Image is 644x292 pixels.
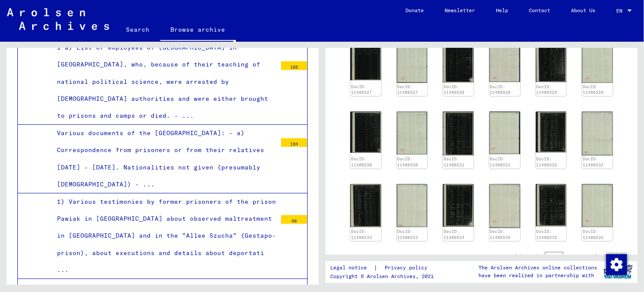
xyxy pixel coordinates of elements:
[490,229,511,240] a: DocID: 11406534
[350,112,381,153] img: 001.jpg
[116,19,160,40] a: Search
[397,39,428,83] img: 002.jpg
[536,184,567,226] img: 001.jpg
[478,272,597,279] p: have been realized in partnership with
[490,156,511,167] a: DocID: 11406531
[7,8,109,30] img: Arolsen_neg.svg
[457,253,496,261] div: 1 – 30 of 336
[510,248,528,265] button: First page
[330,272,438,280] p: Copyright © Arolsen Archives, 2021
[160,19,236,42] a: Browse archive
[281,215,307,224] div: 68
[536,112,567,153] img: 001.jpg
[536,84,557,95] a: DocID: 11406529
[490,84,511,95] a: DocID: 11406528
[350,184,381,227] img: 001.jpg
[528,248,545,265] button: Previous page
[583,156,604,167] a: DocID: 11406532
[583,229,604,240] a: DocID: 11406535
[397,84,418,95] a: DocID: 11406527
[378,263,438,272] a: Privacy policy
[489,184,520,228] img: 002.jpg
[397,156,418,167] a: DocID: 11406530
[536,156,557,167] a: DocID: 11406532
[616,7,622,14] mat-select-trigger: EN
[545,252,588,261] div: of 12
[330,263,374,272] a: Legal notice
[50,39,277,124] div: 1 a) List of employees of [GEOGRAPHIC_DATA] in [GEOGRAPHIC_DATA], who, because of their teaching ...
[397,229,418,240] a: DocID: 11406533
[602,261,634,282] img: yv_logo.png
[478,264,597,272] p: The Arolsen Archives online collections
[50,125,277,193] div: Various documents of the [GEOGRAPHIC_DATA]: - a) Correspondence from prisoners or from their rela...
[582,184,613,228] img: 002.jpg
[443,39,474,83] img: 001.jpg
[536,39,567,82] img: 001.jpg
[351,84,372,95] a: DocID: 11406527
[444,229,465,240] a: DocID: 11406534
[443,112,474,155] img: 001.jpg
[281,138,307,147] div: 194
[606,254,627,275] img: Zustimmung ändern
[50,193,277,279] div: 1) Various testimonies by former prisoners of the prison Pawiak in [GEOGRAPHIC_DATA] about observ...
[397,184,428,228] img: 002.jpg
[444,84,465,95] a: DocID: 11406528
[351,229,372,240] a: DocID: 11406533
[330,263,438,272] div: |
[350,39,381,80] img: 001.jpg
[397,112,428,155] img: 002.jpg
[536,229,557,240] a: DocID: 11406535
[281,61,307,70] div: 105
[489,112,520,154] img: 002.jpg
[606,248,623,265] button: Last page
[444,156,465,167] a: DocID: 11406531
[582,39,613,83] img: 002.jpg
[443,184,474,227] img: 001.jpg
[489,39,520,82] img: 002.jpg
[351,156,372,167] a: DocID: 11406530
[582,112,613,155] img: 002.jpg
[588,248,606,265] button: Next page
[583,84,604,95] a: DocID: 11406529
